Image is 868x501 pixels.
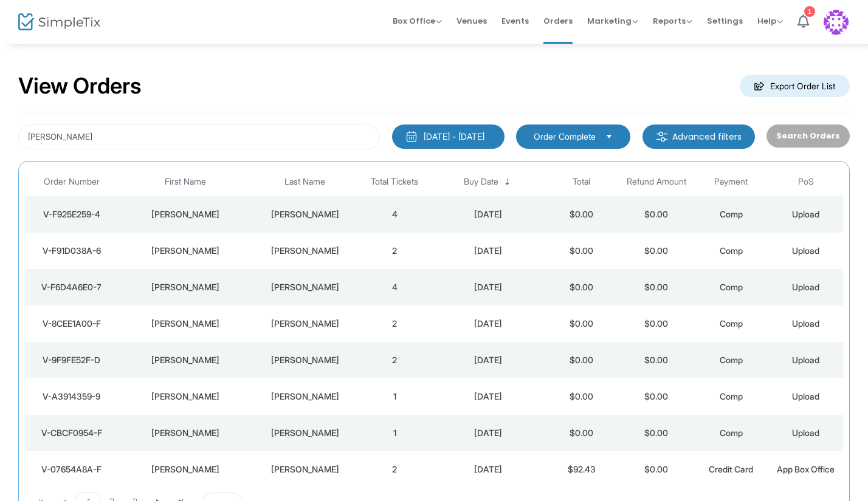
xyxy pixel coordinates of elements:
div: Wyatt [122,427,250,439]
span: Upload [792,209,819,219]
span: First Name [165,177,206,187]
div: Chapman [256,427,354,439]
td: 4 [357,269,432,305]
span: Comp [720,318,743,329]
td: 2 [357,305,432,342]
span: App Box Office [777,464,835,474]
span: Comp [720,355,743,365]
td: $0.00 [544,305,619,342]
td: $0.00 [619,342,694,378]
td: $0.00 [619,451,694,488]
div: V-F6D4A6E0-7 [28,281,115,293]
span: Comp [720,209,743,219]
div: 9/7/2025 [435,463,541,475]
span: Orders [543,5,573,36]
div: V-8CEE1A00-F [28,318,115,330]
span: Comp [720,391,743,401]
div: 9/10/2025 [435,318,541,330]
div: Feldhacker [256,208,354,220]
td: 2 [357,451,432,488]
div: V-F91D038A-6 [28,245,115,257]
div: V-F925E259-4 [28,208,115,220]
div: Wyatt [122,208,250,220]
td: $0.00 [619,196,694,233]
td: $0.00 [619,233,694,269]
span: PoS [798,177,814,187]
div: V-9F9FE52F-D [28,354,115,366]
div: [DATE] - [DATE] [424,131,484,143]
div: Wyatt [122,354,250,366]
div: V-A3914359-9 [28,390,115,403]
span: Order Number [44,177,100,187]
div: 9/11/2025 [435,245,541,257]
span: Comp [720,282,743,292]
span: Upload [792,282,819,292]
span: Upload [792,391,819,401]
span: Settings [707,5,743,36]
td: $0.00 [619,269,694,305]
m-button: Export Order List [740,75,850,97]
td: 1 [357,415,432,451]
span: Comp [720,245,743,256]
span: Sortable [503,177,512,187]
td: $0.00 [619,415,694,451]
span: Upload [792,318,819,329]
td: $0.00 [544,342,619,378]
div: 9/10/2025 [435,281,541,293]
td: $0.00 [544,378,619,415]
span: Events [501,5,529,36]
div: Wyatt [122,245,250,257]
td: 2 [357,233,432,269]
span: Upload [792,355,819,365]
span: Marketing [587,15,638,27]
div: Wyatt [122,390,250,403]
img: filter [656,131,668,143]
td: 1 [357,378,432,415]
td: $0.00 [544,269,619,305]
td: $0.00 [544,196,619,233]
span: Venues [456,5,487,36]
button: Select [601,130,618,143]
td: $0.00 [619,378,694,415]
div: V-07654A8A-F [28,463,115,475]
span: Order Complete [534,131,596,143]
h2: View Orders [18,73,142,100]
div: Cassidy [256,390,354,403]
td: 4 [357,196,432,233]
th: Total Tickets [357,168,432,196]
div: Feldhacker [256,281,354,293]
div: Wyatt [122,281,250,293]
input: Search by name, email, phone, order number, ip address, or last 4 digits of card [18,124,380,149]
div: 9/8/2025 [435,427,541,439]
div: Feldhacker [256,354,354,366]
div: V-CBCF0954-F [28,427,115,439]
span: Reports [653,15,692,27]
div: 9/11/2025 [435,208,541,220]
td: 2 [357,342,432,378]
div: Cassidy [256,318,354,330]
td: $0.00 [544,233,619,269]
span: Payment [714,177,748,187]
button: [DATE] - [DATE] [392,124,505,149]
span: Upload [792,245,819,256]
div: GUENTHER [256,463,354,475]
div: Wyatt [122,318,250,330]
div: 1 [804,6,815,17]
div: Data table [25,168,843,488]
span: Comp [720,428,743,438]
img: monthly [405,131,418,143]
td: $92.43 [544,451,619,488]
span: Box Office [393,15,442,27]
th: Total [544,168,619,196]
span: Help [757,15,783,27]
span: Credit Card [709,464,753,474]
th: Refund Amount [619,168,694,196]
div: WYATT L [122,463,250,475]
span: Buy Date [464,177,498,187]
span: Upload [792,428,819,438]
td: $0.00 [619,305,694,342]
span: Last Name [284,177,325,187]
div: Cassidy [256,245,354,257]
td: $0.00 [544,415,619,451]
div: 9/10/2025 [435,390,541,403]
